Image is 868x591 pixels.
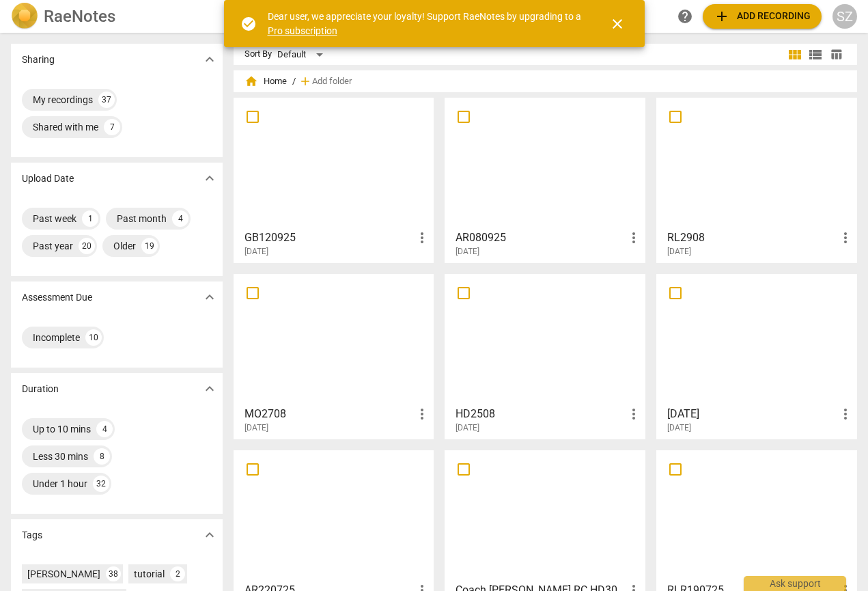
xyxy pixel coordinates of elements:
button: Show more [199,379,220,399]
span: more_vert [837,406,854,422]
div: 8 [94,448,110,465]
p: Sharing [22,53,55,67]
button: SZ [832,4,857,29]
p: Assessment Due [22,290,92,305]
h2: RaeNotes [44,7,115,26]
span: add [714,8,730,25]
button: List view [805,44,826,65]
div: Sort By [244,49,272,59]
span: [DATE] [667,422,691,434]
button: Upload [703,4,822,29]
a: GB120925[DATE] [238,102,430,257]
span: table_chart [830,48,843,61]
span: more_vert [626,406,642,422]
span: expand_more [201,381,218,397]
button: Table view [826,44,846,65]
div: 20 [79,238,95,254]
button: Show more [199,49,220,70]
div: Less 30 mins [33,450,88,463]
div: Default [277,44,328,66]
span: [DATE] [456,422,479,434]
h3: RL2908 [667,230,837,246]
div: Under 1 hour [33,477,87,491]
div: Past month [117,212,167,225]
div: Past year [33,239,73,253]
div: Older [113,239,136,253]
span: add [298,74,312,88]
div: Ask support [744,576,846,591]
span: close [609,16,626,32]
div: My recordings [33,93,93,107]
a: RL2908[DATE] [661,102,852,257]
div: [PERSON_NAME] [27,567,100,581]
h3: MO2708 [244,406,415,422]
div: Incomplete [33,331,80,344]
div: 2 [170,566,185,581]
span: [DATE] [456,246,479,258]
div: 7 [104,119,120,135]
button: Show more [199,287,220,307]
p: Tags [22,528,42,542]
button: Show more [199,168,220,189]
span: / [292,77,296,87]
p: Duration [22,382,59,396]
a: MO2708[DATE] [238,279,430,433]
span: more_vert [626,230,642,246]
div: tutorial [134,567,165,581]
span: home [244,74,258,88]
span: view_module [787,46,803,63]
span: help [677,8,693,25]
div: Dear user, we appreciate your loyalty! Support RaeNotes by upgrading to a [268,10,585,38]
div: 1 [82,210,98,227]
h3: AR080925 [456,230,626,246]
img: Logo [11,3,38,30]
div: 19 [141,238,158,254]
span: Add recording [714,8,811,25]
span: expand_more [201,51,218,68]
a: HD2508[DATE] [449,279,641,433]
div: 37 [98,92,115,108]
span: expand_more [201,289,218,305]
span: [DATE] [244,422,268,434]
h3: GB120925 [244,230,415,246]
div: 4 [96,421,113,437]
button: Show more [199,525,220,545]
div: 32 [93,476,109,492]
a: AR080925[DATE] [449,102,641,257]
h3: HD2508 [456,406,626,422]
span: Add folder [312,77,352,87]
span: [DATE] [244,246,268,258]
span: more_vert [414,406,430,422]
span: check_circle [240,16,257,32]
div: Up to 10 mins [33,422,91,436]
button: Close [601,8,634,40]
div: Shared with me [33,120,98,134]
span: expand_more [201,527,218,543]
a: Pro subscription [268,25,337,36]
span: Home [244,74,287,88]
div: 38 [106,566,121,581]
button: Tile view [785,44,805,65]
span: expand_more [201,170,218,187]
div: Past week [33,212,76,225]
div: 4 [172,210,188,227]
a: Help [673,4,697,29]
span: [DATE] [667,246,691,258]
a: [DATE][DATE] [661,279,852,433]
h3: MO230725 [667,406,837,422]
span: view_list [807,46,824,63]
span: more_vert [837,230,854,246]
div: 10 [85,329,102,346]
span: more_vert [414,230,430,246]
a: LogoRaeNotes [11,3,220,30]
p: Upload Date [22,171,74,186]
